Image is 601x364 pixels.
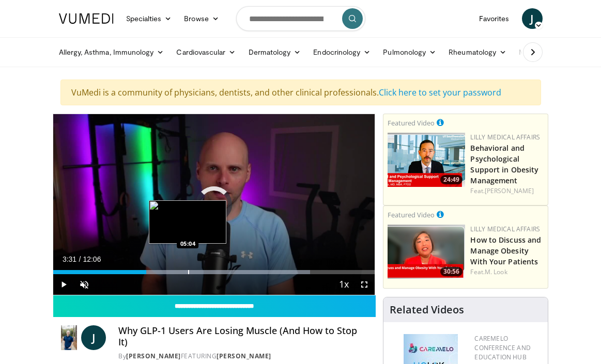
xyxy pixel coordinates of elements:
[474,334,530,361] a: CaReMeLO Conference and Education Hub
[236,6,365,31] input: Search topics, interventions
[53,274,74,295] button: Play
[379,87,501,98] a: Click here to set your password
[388,133,465,187] a: 24:49
[79,255,81,263] span: /
[522,8,543,29] a: J
[242,42,307,62] a: Dermatology
[53,42,171,62] a: Allergy, Asthma, Immunology
[63,255,76,263] span: 3:31
[126,352,181,360] a: [PERSON_NAME]
[53,114,375,295] video-js: Video Player
[470,225,540,233] a: Lilly Medical Affairs
[178,8,225,29] a: Browse
[470,267,544,277] div: Feat.
[390,304,464,316] h4: Related Videos
[61,325,78,350] img: Dr. Jordan Rennicke
[485,186,534,195] a: [PERSON_NAME]
[473,8,516,29] a: Favorites
[307,42,377,62] a: Endocrinology
[388,133,465,187] img: ba3304f6-7838-4e41-9c0f-2e31ebde6754.png.150x105_q85_crop-smart_upscale.png
[120,8,178,29] a: Specialties
[442,42,513,62] a: Rheumatology
[377,42,442,62] a: Pulmonology
[388,225,465,279] img: c98a6a29-1ea0-4bd5-8cf5-4d1e188984a7.png.150x105_q85_crop-smart_upscale.png
[485,267,507,276] a: M. Look
[470,133,540,141] a: Lilly Medical Affairs
[74,274,95,295] button: Unmute
[83,255,101,263] span: 12:06
[470,143,538,185] a: Behavioral and Psychological Support in Obesity Management
[81,325,106,350] a: J
[149,200,226,244] img: image.jpeg
[388,118,435,128] small: Featured Video
[118,325,367,347] h4: Why GLP-1 Users Are Losing Muscle (And How to Stop It)
[53,270,375,274] div: Progress Bar
[59,13,114,24] img: VuMedi Logo
[470,235,541,266] a: How to Discuss and Manage Obesity With Your Patients
[333,274,354,295] button: Playback Rate
[440,175,463,184] span: 24:49
[388,210,435,219] small: Featured Video
[170,42,242,62] a: Cardiovascular
[354,274,375,295] button: Fullscreen
[470,186,544,196] div: Feat.
[60,80,541,105] div: VuMedi is a community of physicians, dentists, and other clinical professionals.
[118,352,367,361] div: By FEATURING
[217,352,271,360] a: [PERSON_NAME]
[440,267,463,276] span: 30:56
[388,225,465,279] a: 30:56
